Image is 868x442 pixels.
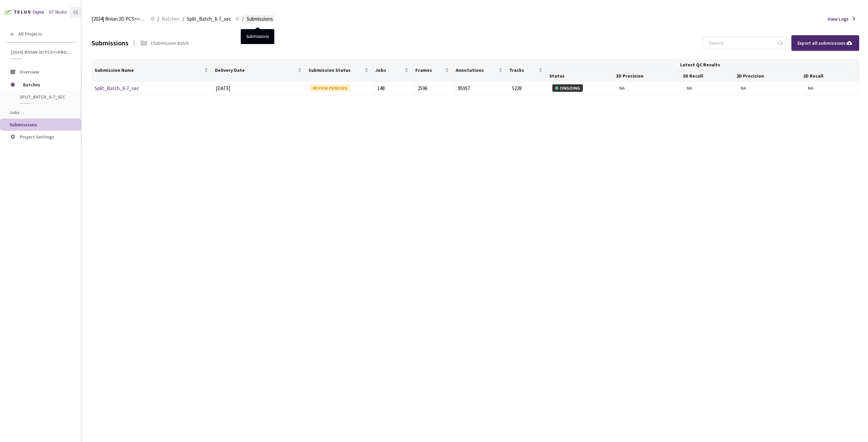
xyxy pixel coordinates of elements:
th: Annotations [453,59,507,82]
div: 1 Submission Batch [151,39,189,47]
li: / [242,15,244,23]
a: Split_Batch_6-7_sec [95,85,139,91]
span: [2024] Rivian 3D PCS<>Production [92,15,146,23]
span: All Projects [18,31,42,37]
span: Jobs [9,109,20,115]
span: Batches [23,78,70,91]
th: Latest QC Results [547,59,854,70]
th: 3D Recall [680,70,734,82]
div: Export all submissions [797,39,853,47]
th: Submission Name [92,59,212,82]
div: NA [687,84,735,92]
div: NA [741,84,803,92]
span: Submission Status [309,67,363,73]
div: 148 [377,84,412,92]
th: Status [547,70,613,82]
th: Tracks [507,59,547,82]
th: 3D Precision [613,70,680,82]
div: 5228 [512,84,547,92]
th: Delivery Date [212,59,306,82]
input: Search [705,37,777,49]
div: NA [619,84,681,92]
a: Batches [160,15,181,22]
span: Delivery Date [215,67,296,73]
li: / [157,15,159,23]
span: View Logs [828,15,849,23]
span: Tracks [509,67,537,73]
div: Submissions [92,38,129,48]
span: Submissions [9,122,37,128]
th: Submission Status [306,59,373,82]
span: Annotations [456,67,497,73]
th: Jobs [373,59,413,82]
div: [DATE] [216,84,304,92]
span: Batches [162,15,180,23]
span: Submission Name [95,67,203,73]
li: / [182,15,184,23]
th: 2D Recall [801,70,854,82]
span: Overview [20,69,39,75]
div: NA [808,84,856,92]
div: ONGOING [552,84,583,92]
span: Jobs [375,67,403,73]
th: Frames [413,59,453,82]
th: 2D Precision [734,70,801,82]
span: Split_Batch_6-7_sec [187,15,231,23]
span: Split_Batch_6-7_sec [20,94,70,100]
span: Project Settings [20,134,54,140]
div: 85957 [458,84,506,92]
div: REVIEW PENDING [310,84,350,92]
div: GT Studio [49,9,67,16]
span: Frames [415,67,443,73]
span: [2024] Rivian 3D PCS<>Production [11,49,72,55]
span: Submissions [246,15,273,23]
div: 2596 [418,84,452,92]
